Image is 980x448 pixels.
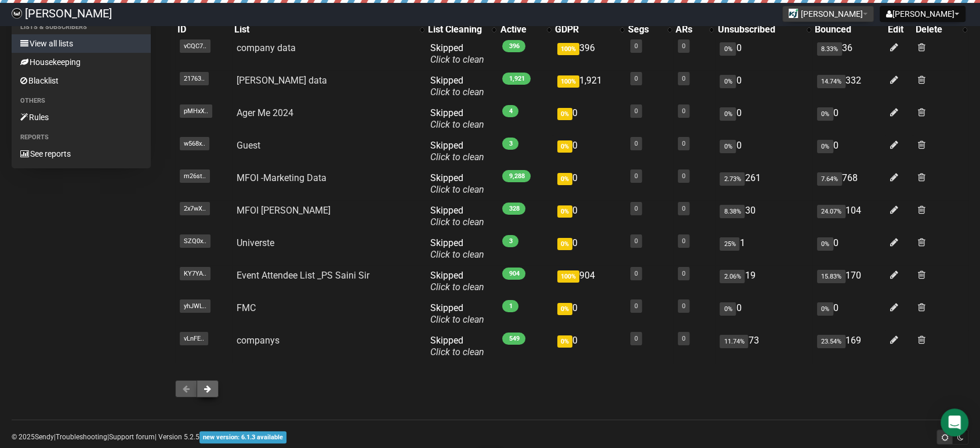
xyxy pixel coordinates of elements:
[237,172,326,183] a: MFOI -Marketing Data
[553,103,626,135] td: 0
[815,24,883,35] div: Bounced
[812,298,885,330] td: 0
[817,42,842,56] span: 8.33%
[557,270,579,283] span: 100%
[430,314,484,325] a: Click to clean
[430,54,484,65] a: Click to clean
[634,335,638,342] a: 0
[817,107,833,121] span: 0%
[555,24,615,35] div: GDPR
[720,270,745,283] span: 2.06%
[557,173,572,185] span: 0%
[12,71,151,90] a: Blacklist
[237,237,274,248] a: Universte
[430,119,484,130] a: Click to clean
[557,140,572,153] span: 0%
[720,107,736,121] span: 0%
[35,433,54,441] a: Sendy
[682,75,685,82] a: 0
[430,140,484,162] span: Skipped
[428,24,486,35] div: List Cleaning
[180,332,208,345] span: vLnFE..
[557,303,572,315] span: 0%
[557,205,572,218] span: 0%
[12,131,151,144] li: Reports
[430,249,484,260] a: Click to clean
[557,238,572,250] span: 0%
[12,144,151,163] a: See reports
[12,20,151,34] li: Lists & subscribers
[553,265,626,298] td: 904
[237,42,296,53] a: company data
[812,70,885,103] td: 332
[557,43,579,55] span: 100%
[682,335,685,342] a: 0
[720,237,739,251] span: 25%
[430,86,484,97] a: Click to clean
[180,169,210,183] span: m26st..
[812,200,885,233] td: 104
[717,24,801,35] div: Unsubscribed
[502,40,525,52] span: 396
[715,265,812,298] td: 19
[237,107,293,118] a: Ager Me 2024
[553,168,626,200] td: 0
[817,302,833,316] span: 0%
[237,302,256,313] a: FMC
[502,138,518,150] span: 3
[553,21,626,38] th: GDPR: No sort applied, activate to apply an ascending sort
[682,237,685,245] a: 0
[628,24,662,35] div: Segs
[817,205,845,218] span: 24.07%
[502,73,531,85] span: 1,921
[180,234,210,248] span: SZQ0x..
[502,333,525,345] span: 549
[715,168,812,200] td: 261
[56,433,107,441] a: Troubleshooting
[812,233,885,265] td: 0
[500,24,540,35] div: Active
[720,140,736,153] span: 0%
[715,330,812,363] td: 73
[720,75,736,88] span: 0%
[12,108,151,127] a: Rules
[812,21,885,38] th: Bounced: No sort applied, sorting is disabled
[502,300,518,312] span: 1
[812,168,885,200] td: 768
[715,103,812,135] td: 0
[720,42,736,56] span: 0%
[199,431,286,443] span: new version: 6.1.3 available
[676,24,703,35] div: ARs
[232,21,426,38] th: List: No sort applied, activate to apply an ascending sort
[430,270,484,292] span: Skipped
[812,265,885,298] td: 170
[812,38,885,70] td: 36
[180,202,210,215] span: 2x7wX..
[715,200,812,233] td: 30
[430,107,484,130] span: Skipped
[237,205,331,216] a: MFOI [PERSON_NAME]
[12,8,22,19] img: 85abc336cbf1b92c47982aa98dcf2fa9
[817,270,845,283] span: 15.83%
[557,75,579,88] span: 100%
[915,24,957,35] div: Delete
[626,21,673,38] th: Segs: No sort applied, activate to apply an ascending sort
[682,205,685,212] a: 0
[430,172,484,195] span: Skipped
[715,135,812,168] td: 0
[817,335,845,348] span: 23.54%
[180,299,210,313] span: yhJWL..
[430,75,484,97] span: Skipped
[634,75,638,82] a: 0
[430,42,484,65] span: Skipped
[557,335,572,348] span: 0%
[634,140,638,147] a: 0
[817,172,842,186] span: 7.64%
[715,298,812,330] td: 0
[502,170,531,182] span: 9,288
[553,38,626,70] td: 396
[180,104,212,118] span: pMHxX..
[430,346,484,357] a: Click to clean
[634,302,638,310] a: 0
[682,302,685,310] a: 0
